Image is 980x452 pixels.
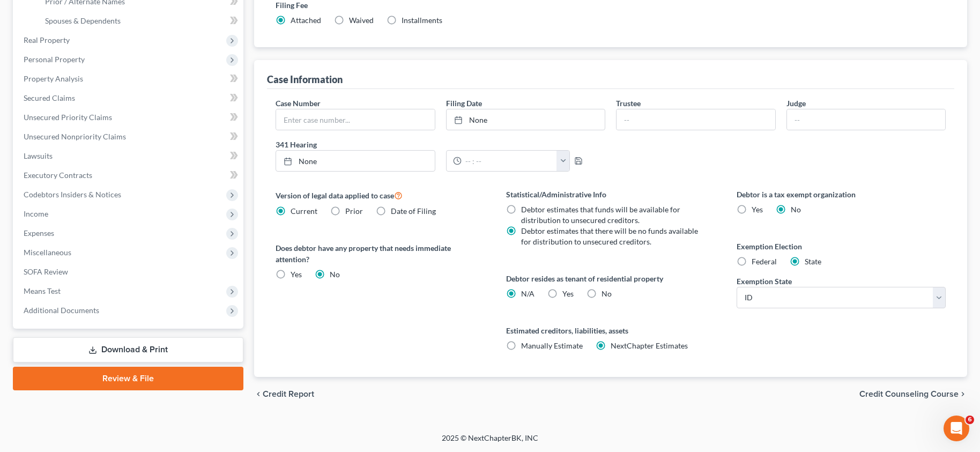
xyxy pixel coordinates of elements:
span: Yes [291,270,302,279]
span: Yes [562,289,574,298]
input: Enter case number... [276,109,435,130]
span: Secured Claims [24,93,75,102]
span: No [791,205,801,214]
span: Prior [345,206,363,216]
span: NextChapter Estimates [611,341,688,350]
span: Real Property [24,35,70,45]
a: Lawsuits [15,146,243,166]
span: Waived [349,16,374,25]
span: No [330,270,340,279]
span: Miscellaneous [24,248,71,257]
label: Version of legal data applied to case [276,189,485,202]
a: Property Analysis [15,69,243,88]
input: -- : -- [462,151,558,171]
iframe: Intercom live chat [944,416,969,441]
label: Exemption State [737,276,792,287]
label: Debtor resides as tenant of residential property [506,273,715,284]
a: Secured Claims [15,88,243,108]
label: Exemption Election [737,241,946,252]
span: Manually Estimate [521,341,583,350]
i: chevron_left [254,390,263,398]
span: Income [24,209,48,218]
span: Current [291,206,317,216]
label: Does debtor have any property that needs immediate attention? [276,242,485,265]
span: State [805,257,821,266]
i: chevron_right [959,390,967,398]
div: Case Information [267,73,343,86]
label: Filing Date [446,98,482,109]
span: Expenses [24,228,54,238]
a: None [447,109,605,130]
a: Spouses & Dependents [36,11,243,31]
span: Lawsuits [24,151,53,160]
span: Credit Counseling Course [859,390,959,398]
span: Installments [402,16,442,25]
span: Means Test [24,286,61,295]
span: Additional Documents [24,306,99,315]
span: Executory Contracts [24,171,92,180]
input: -- [617,109,775,130]
span: Credit Report [263,390,314,398]
label: Trustee [616,98,641,109]
span: Spouses & Dependents [45,16,121,25]
button: chevron_left Credit Report [254,390,314,398]
span: Codebtors Insiders & Notices [24,190,121,199]
label: 341 Hearing [270,139,611,150]
span: Federal [752,257,777,266]
div: 2025 © NextChapterBK, INC [184,433,796,452]
a: None [276,151,435,171]
button: Credit Counseling Course chevron_right [859,390,967,398]
label: Statistical/Administrative Info [506,189,715,200]
input: -- [787,109,946,130]
span: Personal Property [24,55,85,64]
a: Review & File [13,367,243,390]
span: Debtor estimates that funds will be available for distribution to unsecured creditors. [521,205,680,225]
label: Judge [786,98,806,109]
span: Debtor estimates that there will be no funds available for distribution to unsecured creditors. [521,226,698,246]
span: 6 [966,416,974,424]
span: No [602,289,612,298]
a: Unsecured Priority Claims [15,108,243,127]
a: Download & Print [13,337,243,362]
label: Estimated creditors, liabilities, assets [506,325,715,336]
span: Yes [752,205,763,214]
span: Unsecured Nonpriority Claims [24,132,126,141]
span: Date of Filing [391,206,436,216]
a: Executory Contracts [15,166,243,185]
span: SOFA Review [24,267,68,276]
a: Unsecured Nonpriority Claims [15,127,243,146]
a: SOFA Review [15,262,243,281]
span: N/A [521,289,534,298]
span: Attached [291,16,321,25]
span: Property Analysis [24,74,83,83]
span: Unsecured Priority Claims [24,113,112,122]
label: Debtor is a tax exempt organization [737,189,946,200]
label: Case Number [276,98,321,109]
